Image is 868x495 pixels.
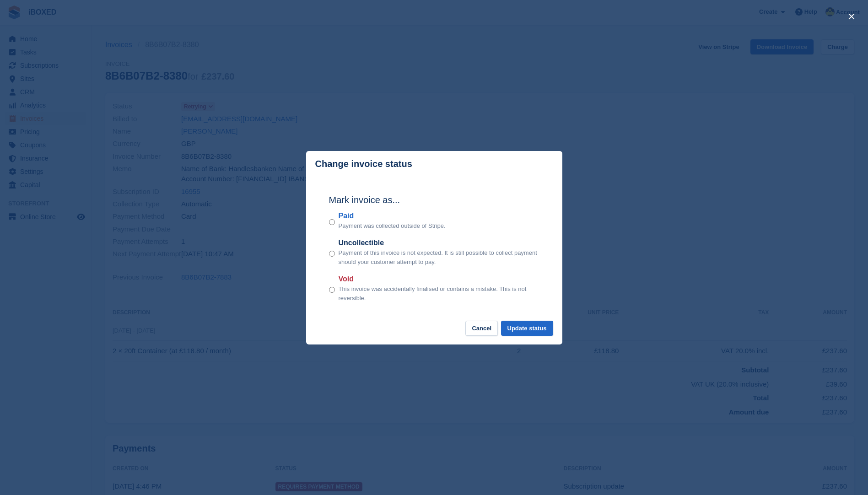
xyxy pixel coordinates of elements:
p: Payment of this invoice is not expected. It is still possible to collect payment should your cust... [339,248,539,266]
button: close [844,9,859,24]
label: Void [339,274,539,285]
button: Cancel [465,321,498,336]
label: Paid [339,210,446,221]
h2: Mark invoice as... [329,193,539,207]
p: Payment was collected outside of Stripe. [339,221,446,231]
button: Update status [501,321,553,336]
p: Change invoice status [315,159,412,169]
p: This invoice was accidentally finalised or contains a mistake. This is not reversible. [339,285,539,302]
label: Uncollectible [339,237,539,248]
